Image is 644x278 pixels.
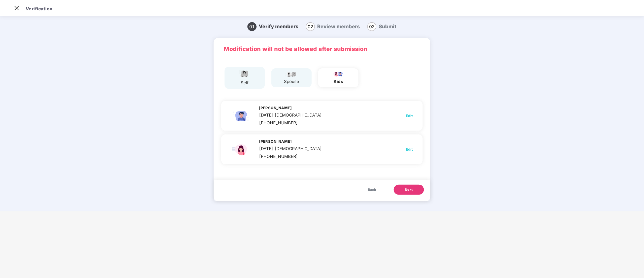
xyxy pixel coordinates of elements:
[406,147,413,152] span: Edit
[224,44,420,53] p: Modification will not be allowed after submission
[406,113,413,119] span: Edit
[259,145,322,152] div: [DATE]
[259,112,322,118] div: [DATE]
[394,185,424,195] button: Next
[332,78,345,85] div: kids
[405,187,413,192] span: Next
[368,187,376,192] span: Back
[238,69,251,78] img: svg+xml;base64,PHN2ZyBpZD0iRW1wbG95ZWVfbWFsZSIgeG1sbnM9Imh0dHA6Ly93d3cudzMub3JnLzIwMDAvc3ZnIiB3aW...
[231,139,252,160] img: svg+xml;base64,PHN2ZyBpZD0iQ2hpbGRfZmVtYWxlX2ljb24iIHhtbG5zPSJodHRwOi8vd3d3LnczLm9yZy8yMDAwL3N2Zy...
[273,146,322,151] span: | [DEMOGRAPHIC_DATA]
[259,105,322,110] h4: [PERSON_NAME]
[306,22,315,31] span: 02
[406,145,413,153] button: Edit
[284,78,299,85] div: spouse
[406,112,413,120] button: Edit
[247,22,257,31] span: 01
[238,79,251,86] div: self
[317,23,360,30] span: Review members
[379,23,397,30] span: Submit
[285,71,298,77] img: svg+xml;base64,PHN2ZyB4bWxucz0iaHR0cDovL3d3dy53My5vcmcvMjAwMC9zdmciIHdpZHRoPSI5Ny44OTciIGhlaWdodD...
[259,153,322,160] div: [PHONE_NUMBER]
[273,113,322,118] span: | [DEMOGRAPHIC_DATA]
[332,71,345,77] img: svg+xml;base64,PHN2ZyB4bWxucz0iaHR0cDovL3d3dy53My5vcmcvMjAwMC9zdmciIHdpZHRoPSI3OS4wMzciIGhlaWdodD...
[363,185,381,195] button: Back
[259,139,322,144] h4: [PERSON_NAME]
[231,105,252,126] img: svg+xml;base64,PHN2ZyBpZD0iQ2hpbGRfbWFsZV9pY29uIiB4bWxucz0iaHR0cDovL3d3dy53My5vcmcvMjAwMC9zdmciIH...
[367,22,376,31] span: 03
[259,23,298,30] span: Verify members
[259,120,322,126] div: [PHONE_NUMBER]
